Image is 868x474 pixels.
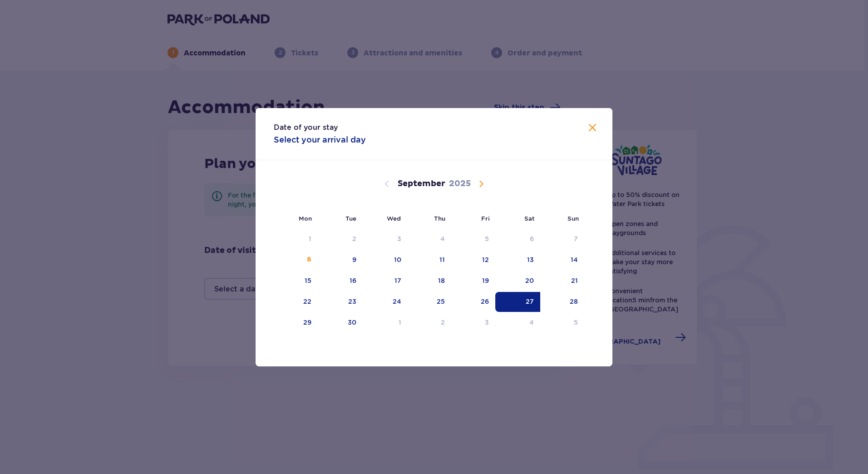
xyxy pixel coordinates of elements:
td: Not available. Friday, September 5, 2025 [451,229,495,249]
div: 13 [527,255,534,264]
small: Wed [387,215,401,222]
td: Choose Monday, September 15, 2025 as your check-out date. It’s available. [274,271,318,291]
td: Choose Thursday, September 25, 2025 as your check-out date. It’s available. [408,292,452,312]
td: Not available. Thursday, September 4, 2025 [408,229,452,249]
td: Choose Monday, September 22, 2025 as your check-out date. It’s available. [274,292,318,312]
div: 19 [482,276,489,285]
td: Not available. Monday, September 1, 2025 [274,229,318,249]
div: 2 [441,318,445,327]
small: Thu [434,215,445,222]
td: Choose Monday, September 8, 2025 as your check-out date. It’s available. [274,250,318,270]
div: 22 [303,297,311,306]
td: Choose Saturday, September 20, 2025 as your check-out date. It’s available. [495,271,540,291]
td: Choose Wednesday, September 17, 2025 as your check-out date. It’s available. [363,271,408,291]
td: Choose Sunday, September 14, 2025 as your check-out date. It’s available. [540,250,584,270]
td: Choose Sunday, September 21, 2025 as your check-out date. It’s available. [540,271,584,291]
div: 24 [393,297,401,306]
div: 1 [399,318,401,327]
p: 2025 [449,178,471,189]
div: 8 [307,255,311,264]
td: Choose Friday, October 3, 2025 as your check-out date. It’s available. [451,313,495,333]
div: 4 [440,234,445,243]
div: 26 [481,297,489,306]
p: Date of your stay [274,123,338,133]
td: Choose Sunday, October 5, 2025 as your check-out date. It’s available. [540,313,584,333]
div: 2 [352,234,356,243]
td: Choose Monday, September 29, 2025 as your check-out date. It’s available. [274,313,318,333]
div: 9 [352,255,356,264]
div: 3 [397,234,401,243]
td: Not available. Wednesday, September 3, 2025 [363,229,408,249]
div: 23 [348,297,356,306]
div: 27 [526,297,534,306]
td: Choose Wednesday, September 24, 2025 as your check-out date. It’s available. [363,292,408,312]
td: Choose Tuesday, September 9, 2025 as your check-out date. It’s available. [318,250,363,270]
p: September [398,178,445,189]
div: 6 [530,234,534,243]
td: Not available. Tuesday, September 2, 2025 [318,229,363,249]
td: Selected as start date. Saturday, September 27, 2025 [495,292,540,312]
div: 30 [348,318,356,327]
td: Choose Thursday, September 11, 2025 as your check-out date. It’s available. [408,250,452,270]
div: 5 [485,234,489,243]
small: Tue [345,215,356,222]
td: Choose Tuesday, September 16, 2025 as your check-out date. It’s available. [318,271,363,291]
div: 25 [437,297,445,306]
div: 10 [394,255,401,264]
div: 1 [309,234,311,243]
td: Choose Wednesday, October 1, 2025 as your check-out date. It’s available. [363,313,408,333]
td: Choose Thursday, September 18, 2025 as your check-out date. It’s available. [408,271,452,291]
small: Sat [524,215,534,222]
div: Calendar [256,160,612,348]
td: Choose Tuesday, September 30, 2025 as your check-out date. It’s available. [318,313,363,333]
div: 18 [438,276,445,285]
td: Choose Saturday, October 4, 2025 as your check-out date. It’s available. [495,313,540,333]
td: Not available. Sunday, September 7, 2025 [540,229,584,249]
td: Choose Tuesday, September 23, 2025 as your check-out date. It’s available. [318,292,363,312]
div: 29 [303,318,311,327]
td: Not available. Saturday, September 6, 2025 [495,229,540,249]
div: 3 [485,318,489,327]
div: 17 [395,276,401,285]
small: Mon [299,215,312,222]
div: 16 [350,276,356,285]
small: Fri [481,215,490,222]
div: 11 [439,255,445,264]
td: Choose Friday, September 26, 2025 as your check-out date. It’s available. [451,292,495,312]
div: 20 [525,276,534,285]
td: Choose Sunday, September 28, 2025 as your check-out date. It’s available. [540,292,584,312]
td: Choose Thursday, October 2, 2025 as your check-out date. It’s available. [408,313,452,333]
td: Choose Wednesday, September 10, 2025 as your check-out date. It’s available. [363,250,408,270]
p: Select your arrival day [274,134,366,145]
td: Choose Friday, September 19, 2025 as your check-out date. It’s available. [451,271,495,291]
td: Choose Saturday, September 13, 2025 as your check-out date. It’s available. [495,250,540,270]
div: 12 [482,255,489,264]
div: 4 [529,318,534,327]
div: 15 [305,276,311,285]
td: Choose Friday, September 12, 2025 as your check-out date. It’s available. [451,250,495,270]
